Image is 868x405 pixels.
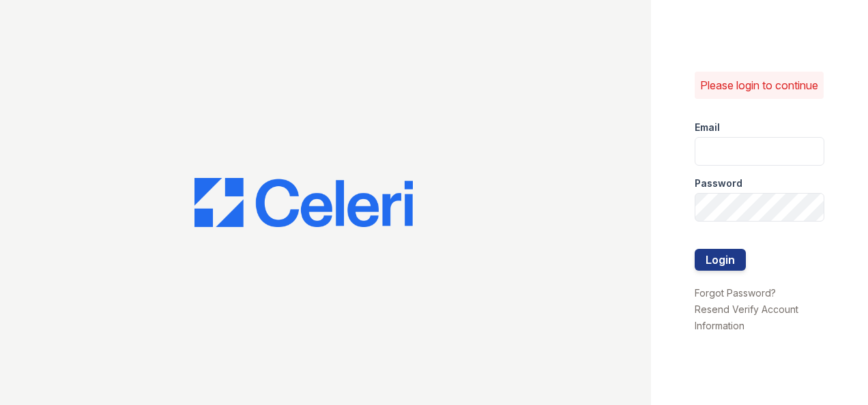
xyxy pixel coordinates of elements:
img: CE_Logo_Blue-a8612792a0a2168367f1c8372b55b34899dd931a85d93a1a3d3e32e68fde9ad4.png [194,178,413,227]
button: Login [695,249,746,271]
p: Please login to continue [700,77,818,93]
a: Resend Verify Account Information [695,303,798,331]
a: Forgot Password? [695,287,776,299]
label: Email [695,121,720,134]
label: Password [695,177,742,190]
